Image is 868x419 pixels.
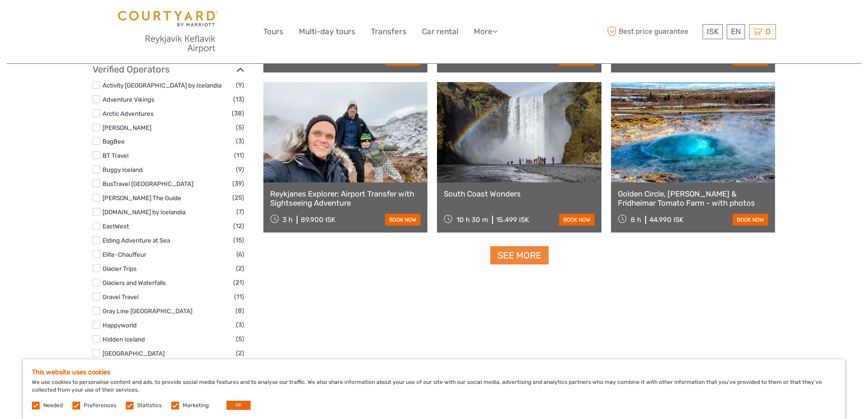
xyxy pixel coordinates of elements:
span: 8 h [631,216,641,224]
span: (13) [233,94,244,104]
a: Transfers [371,25,406,38]
a: Happyworld [103,321,137,329]
a: Arctic Adventures [103,110,154,117]
label: Statistics [137,402,162,409]
a: [GEOGRAPHIC_DATA] [103,350,164,357]
span: 0 [764,27,772,36]
span: (8) [236,305,244,316]
a: book now [559,214,595,226]
span: (15) [233,235,244,245]
a: Golden Circle, [PERSON_NAME] & Fridheimar Tomato Farm - with photos [618,189,769,208]
span: 10 h 30 m [457,216,488,224]
div: 44.990 ISK [649,216,683,224]
a: [PERSON_NAME] The Guide [103,194,181,202]
a: BusTravel [GEOGRAPHIC_DATA] [103,180,193,187]
a: [DOMAIN_NAME] by Icelandia [103,208,185,216]
img: 1067-22153084-39d3-415a-ad1c-92979d30bf72_logo_big.jpg [118,11,218,53]
a: More [474,25,498,38]
span: (2) [236,348,244,358]
a: book now [733,214,768,226]
a: Tours [263,25,283,38]
a: Buggy Iceland [103,166,143,173]
a: EastWest [103,222,129,230]
div: 15.499 ISK [496,216,529,224]
a: Glaciers and Waterfalls [103,279,166,286]
label: Preferences [84,402,116,409]
a: Elite-Chauffeur [103,251,146,258]
a: [PERSON_NAME] [103,124,151,131]
span: (9) [236,80,244,90]
button: Open LiveChat chat widget [105,14,116,25]
label: Needed [43,402,63,409]
a: Adventure Vikings [103,96,154,103]
p: We're away right now. Please check back later! [13,16,103,23]
span: (12) [233,221,244,231]
a: Glacier Trips [103,265,137,272]
span: Best price guarantee [605,24,700,39]
span: (5) [236,334,244,344]
span: (38) [232,108,244,119]
div: We use cookies to personalise content and ads, to provide social media features and to analyse ou... [23,359,845,419]
div: 89.900 ISK [301,216,335,224]
span: 3 h [282,216,293,224]
span: (25) [232,192,244,203]
a: Car rental [422,25,458,38]
h5: This website uses cookies [32,368,836,376]
span: (3) [236,136,244,146]
a: Activity [GEOGRAPHIC_DATA] by Icelandia [103,82,221,89]
a: BT Travel [103,152,128,159]
a: Elding Adventure at Sea [103,237,170,244]
a: Multi-day tours [299,25,355,38]
h3: Verified Operators [92,64,244,75]
span: (11) [234,150,244,160]
span: (39) [232,178,244,189]
span: (7) [236,207,244,217]
span: (21) [233,277,244,288]
span: (3) [236,320,244,330]
span: (2) [236,263,244,274]
div: EN [727,24,745,39]
span: (9) [236,164,244,175]
span: (11) [234,291,244,302]
span: ISK [707,27,719,36]
a: South Coast Wonders [444,189,595,198]
button: OK [226,401,251,410]
a: Hidden Iceland [103,336,145,343]
a: book now [385,214,421,226]
a: BagBee [103,138,125,145]
span: (6) [236,249,244,259]
span: (5) [236,122,244,133]
a: Gray Line [GEOGRAPHIC_DATA] [103,307,192,315]
a: Reykjanes Explorer: Airport Transfer with Sightseeing Adventure [270,189,421,208]
label: Marketing [183,402,209,409]
a: Gravel Travel [103,293,139,300]
a: See more [490,246,549,265]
